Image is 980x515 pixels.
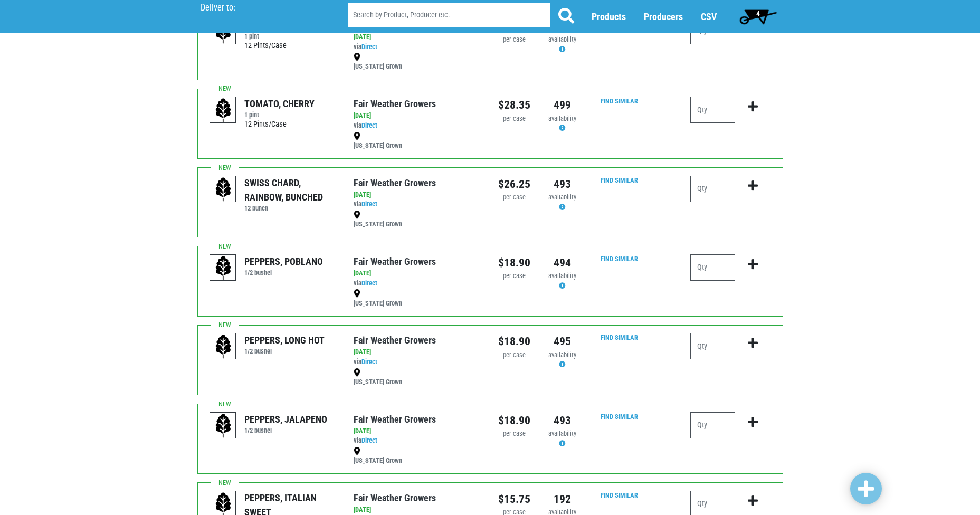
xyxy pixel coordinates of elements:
[548,35,576,43] span: availability
[690,254,735,281] input: Qty
[548,430,576,437] span: availability
[354,121,482,131] div: via
[348,3,550,27] input: Search by Product, Producer etc.
[354,367,482,387] div: [US_STATE] Grown
[244,347,325,355] h6: 1/2 bushel
[498,412,530,429] div: $18.90
[354,32,482,42] div: [DATE]
[354,52,482,72] div: [US_STATE] Grown
[244,412,327,426] div: PEPPERS, JALAPENO
[601,176,638,184] a: Find Similar
[690,176,735,202] input: Qty
[244,204,338,212] h6: 12 bunch
[498,350,530,360] div: per case
[201,3,321,13] p: Deliver to:
[354,289,360,298] img: map_marker-0e94453035b3232a4d21701695807de9.png
[498,35,530,45] div: per case
[354,53,360,61] img: map_marker-0e94453035b3232a4d21701695807de9.png
[244,176,338,204] div: SWISS CHARD, RAINBOW, BUNCHED
[601,491,638,499] a: Find Similar
[548,193,576,201] span: availability
[354,335,436,346] a: Fair Weather Growers
[546,491,578,508] div: 192
[735,6,782,27] a: 4
[244,254,323,269] div: PEPPERS, POBLANO
[361,358,377,366] a: Direct
[354,357,482,367] div: via
[756,9,760,18] span: 4
[354,426,482,436] div: [DATE]
[354,190,482,200] div: [DATE]
[354,347,482,357] div: [DATE]
[244,269,323,276] h6: 1/2 bushel
[354,111,482,121] div: [DATE]
[354,199,482,209] div: via
[354,492,436,503] a: Fair Weather Growers
[354,368,360,377] img: map_marker-0e94453035b3232a4d21701695807de9.png
[361,436,377,444] a: Direct
[354,177,436,188] a: Fair Weather Growers
[361,279,377,287] a: Direct
[498,429,530,439] div: per case
[498,271,530,281] div: per case
[498,254,530,271] div: $18.90
[548,115,576,122] span: availability
[210,255,236,281] img: placeholder-variety-43d6402dacf2d531de610a020419775a.svg
[546,97,578,113] div: 499
[244,111,315,119] h6: 1 pint
[354,447,360,455] img: map_marker-0e94453035b3232a4d21701695807de9.png
[354,436,482,446] div: via
[644,11,683,22] a: Producers
[601,333,638,341] a: Find Similar
[548,351,576,359] span: availability
[244,97,315,111] div: TOMATO, CHERRY
[244,32,310,40] h6: 1 pint
[361,200,377,208] a: Direct
[244,120,287,129] span: 12 Pints/Case
[244,333,325,347] div: PEPPERS, LONG HOT
[354,209,482,230] div: [US_STATE] Grown
[354,279,482,289] div: via
[546,412,578,429] div: 493
[244,41,287,50] span: 12 Pints/Case
[361,43,377,51] a: Direct
[601,413,638,421] a: Find Similar
[498,491,530,508] div: $15.75
[361,121,377,129] a: Direct
[601,97,638,105] a: Find Similar
[210,176,236,203] img: placeholder-variety-43d6402dacf2d531de610a020419775a.svg
[546,176,578,193] div: 493
[498,333,530,350] div: $18.90
[354,414,436,425] a: Fair Weather Growers
[546,333,578,350] div: 495
[354,289,482,309] div: [US_STATE] Grown
[498,176,530,193] div: $26.25
[592,11,626,22] a: Products
[354,131,482,151] div: [US_STATE] Grown
[690,97,735,123] input: Qty
[210,333,236,360] img: placeholder-variety-43d6402dacf2d531de610a020419775a.svg
[498,114,530,124] div: per case
[354,98,436,109] a: Fair Weather Growers
[690,333,735,359] input: Qty
[701,11,717,22] a: CSV
[354,269,482,279] div: [DATE]
[546,254,578,271] div: 494
[354,211,360,219] img: map_marker-0e94453035b3232a4d21701695807de9.png
[548,272,576,280] span: availability
[354,132,360,140] img: map_marker-0e94453035b3232a4d21701695807de9.png
[690,412,735,438] input: Qty
[498,193,530,203] div: per case
[354,42,482,52] div: via
[354,505,482,515] div: [DATE]
[244,426,327,434] h6: 1/2 bushel
[354,446,482,466] div: [US_STATE] Grown
[210,97,236,123] img: placeholder-variety-43d6402dacf2d531de610a020419775a.svg
[210,413,236,439] img: placeholder-variety-43d6402dacf2d531de610a020419775a.svg
[498,97,530,113] div: $28.35
[354,256,436,267] a: Fair Weather Growers
[601,255,638,263] a: Find Similar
